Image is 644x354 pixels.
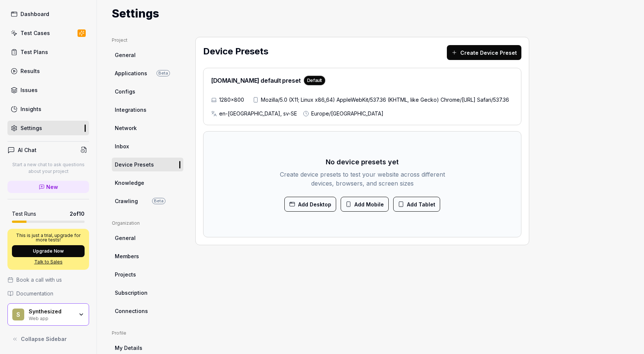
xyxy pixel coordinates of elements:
a: CrawlingBeta [112,194,183,208]
div: Dashboard [20,10,49,18]
p: Create device presets to test your website across different devices, browsers, and screen sizes [279,170,446,188]
div: Results [20,67,40,75]
span: Crawling [115,197,138,205]
div: Settings [20,124,42,132]
button: Add Desktop [284,197,336,212]
button: Add Mobile [341,197,389,212]
span: Beta [152,198,165,204]
span: 2 of 10 [70,210,85,218]
span: Europe/[GEOGRAPHIC_DATA] [311,110,383,117]
a: Network [112,121,183,135]
div: Project [112,37,183,44]
a: Knowledge [112,176,183,190]
span: Beta [157,70,170,76]
div: Profile [112,330,183,336]
a: General [112,231,183,245]
span: Members [115,252,139,260]
div: Web app [29,315,73,321]
span: Mozilla/5.0 (X11; Linux x86_64) AppleWebKit/537.36 (KHTML, like Gecko) Chrome/[URL] Safari/537.36 [261,96,509,104]
span: Configs [115,88,135,95]
a: Test Plans [7,45,89,59]
span: Documentation [16,290,53,297]
h5: Test Runs [12,211,36,217]
h2: Device Presets [203,45,268,58]
h4: AI Chat [18,146,37,154]
div: Default [304,76,325,85]
a: Results [7,64,89,78]
p: Start a new chat to ask questions about your project [7,161,89,175]
span: Projects [115,271,136,278]
a: Device Presets [112,158,183,171]
span: Device Presets [115,161,154,168]
a: Inbox [112,139,183,153]
div: Insights [20,105,41,113]
div: Test Plans [20,48,48,56]
a: Issues [7,83,89,97]
a: Test Cases [7,26,89,40]
span: Collapse Sidebar [21,335,67,343]
div: Issues [20,86,38,94]
button: Upgrade Now [12,245,85,257]
a: Configs [112,85,183,98]
span: General [115,234,136,242]
a: Documentation [7,290,89,297]
a: Members [112,249,183,263]
div: Test Cases [20,29,50,37]
a: Subscription [112,286,183,300]
span: General [115,51,136,59]
a: Integrations [112,103,183,117]
a: Projects [112,268,183,281]
span: Applications [115,69,147,77]
button: Create Device Preset [447,45,521,60]
p: This is just a trial, upgrade for more tests! [12,233,85,242]
a: General [112,48,183,62]
span: en-[GEOGRAPHIC_DATA], sv-SE [219,110,297,117]
button: Collapse Sidebar [7,332,89,347]
div: Organization [112,220,183,227]
span: Integrations [115,106,146,114]
a: ApplicationsBeta [112,66,183,80]
a: Connections [112,304,183,318]
span: Network [115,124,137,132]
span: New [46,183,58,191]
span: 1280×800 [219,96,244,104]
a: Insights [7,102,89,116]
a: Dashboard [7,7,89,21]
span: Knowledge [115,179,144,187]
span: Subscription [115,289,148,297]
a: Book a call with us [7,276,89,284]
h2: [DOMAIN_NAME] default preset [211,76,325,85]
span: My Details [115,344,142,352]
div: Synthesized [29,308,73,315]
a: New [7,181,89,193]
button: Add Tablet [393,197,440,212]
h3: No device presets yet [326,157,399,167]
span: Connections [115,307,148,315]
h1: Settings [112,5,159,22]
a: Talk to Sales [12,259,85,265]
button: SSynthesizedWeb app [7,303,89,326]
span: S [12,309,24,320]
span: Inbox [115,142,129,150]
a: Settings [7,121,89,135]
span: Book a call with us [16,276,62,284]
